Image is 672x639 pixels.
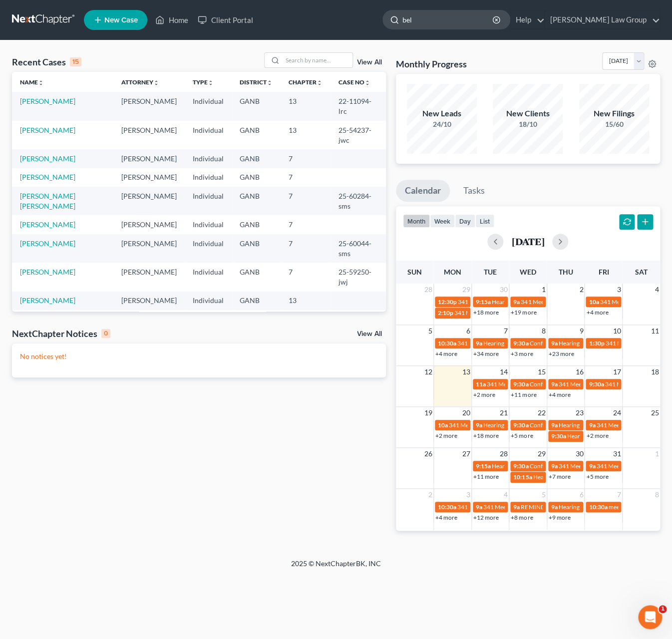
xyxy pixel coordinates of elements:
td: Individual [185,149,232,168]
td: GANB [232,121,281,149]
td: [PERSON_NAME] [113,149,185,168]
div: 18/10 [493,119,563,129]
td: GANB [232,310,281,338]
a: [PERSON_NAME] [20,173,75,181]
span: 1 [659,605,667,613]
a: +8 more [511,514,533,521]
a: +4 more [435,514,457,521]
td: 13 [281,292,331,310]
a: View All [357,59,382,66]
a: +18 more [473,309,499,316]
a: [PERSON_NAME] [20,126,75,134]
span: 23 [574,407,584,419]
i: unfold_more [317,80,323,86]
a: Typeunfold_more [193,78,214,86]
span: 1:30p [589,339,604,347]
span: 9a [551,380,558,388]
span: 12 [423,366,433,378]
td: [PERSON_NAME] [113,292,185,310]
span: 9:30a [589,380,604,388]
a: Client Portal [193,11,258,29]
div: Recent Cases [12,56,81,68]
span: 9a [551,421,558,429]
td: 7 [281,187,331,215]
a: [PERSON_NAME] [20,296,75,305]
td: 25-60284-sms [331,187,386,215]
td: GANB [232,168,281,187]
a: +4 more [586,309,608,316]
p: No notices yet! [20,351,378,361]
td: 25-60044-sms [331,234,386,263]
span: 10:30a [438,339,456,347]
span: 341 Meeting for [PERSON_NAME] [559,380,649,388]
span: 2 [578,284,584,296]
span: Thu [559,268,573,276]
td: GANB [232,234,281,263]
i: unfold_more [153,80,159,86]
span: 28 [499,448,509,460]
div: 15 [70,57,81,66]
span: 341 Meeting for [PERSON_NAME] [454,309,544,317]
span: Hearing for [PERSON_NAME] [492,462,570,470]
td: Individual [185,121,232,149]
td: GANB [232,92,281,120]
a: Tasks [454,180,494,202]
a: +2 more [435,432,457,439]
td: Individual [185,234,232,263]
span: Tue [484,268,497,276]
td: GANB [232,149,281,168]
div: 24/10 [407,119,477,129]
span: 8 [541,325,547,337]
td: [PERSON_NAME] [113,121,185,149]
span: Hearing for [PERSON_NAME] [567,432,645,440]
span: 10:15a [513,473,532,481]
span: 341 Meeting for [PERSON_NAME] [449,421,539,429]
span: 3 [465,489,471,501]
a: +2 more [586,432,608,439]
td: 7 [281,310,331,338]
td: GANB [232,187,281,215]
span: Sun [407,268,422,276]
span: 10:30a [589,503,607,511]
span: 5 [541,489,547,501]
a: +19 more [511,309,536,316]
span: New Case [104,16,138,24]
td: [PERSON_NAME] [113,234,185,263]
span: 14 [499,366,509,378]
input: Search by name... [283,53,352,67]
a: Case Nounfold_more [338,78,370,86]
span: 9a [476,339,482,347]
a: Districtunfold_more [240,78,273,86]
a: +34 more [473,350,499,357]
span: 11 [650,325,660,337]
td: [PERSON_NAME] [113,215,185,234]
span: 341 Meeting for [PERSON_NAME][US_STATE] [458,298,578,306]
span: 9a [476,421,482,429]
a: +11 more [473,473,499,480]
span: 11a [476,380,486,388]
td: GANB [232,263,281,291]
span: 9a [551,462,558,470]
span: 341 Meeting for [PERSON_NAME] [457,339,547,347]
span: 5 [427,325,433,337]
span: Confirmation Hearing for [PERSON_NAME] [529,380,644,388]
span: REMIND CUDJOE OF ADDITIONAL $648 PAYMENT [521,503,659,511]
span: 21 [499,407,509,419]
span: 9:30a [513,339,528,347]
td: [PERSON_NAME] [113,187,185,215]
div: New Leads [407,108,477,119]
a: [PERSON_NAME] [20,268,75,276]
span: 10a [438,421,448,429]
td: 7 [281,234,331,263]
span: Hearing for [PERSON_NAME] [533,473,611,481]
i: unfold_more [38,80,44,86]
span: 341 Meeting for [PERSON_NAME] [521,298,611,306]
span: 2:10p [438,309,453,317]
div: New Clients [493,108,563,119]
span: 8 [654,489,660,501]
a: +7 more [549,473,571,480]
span: 9:15a [476,462,491,470]
td: Individual [185,215,232,234]
span: 31 [612,448,622,460]
span: 29 [537,448,547,460]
